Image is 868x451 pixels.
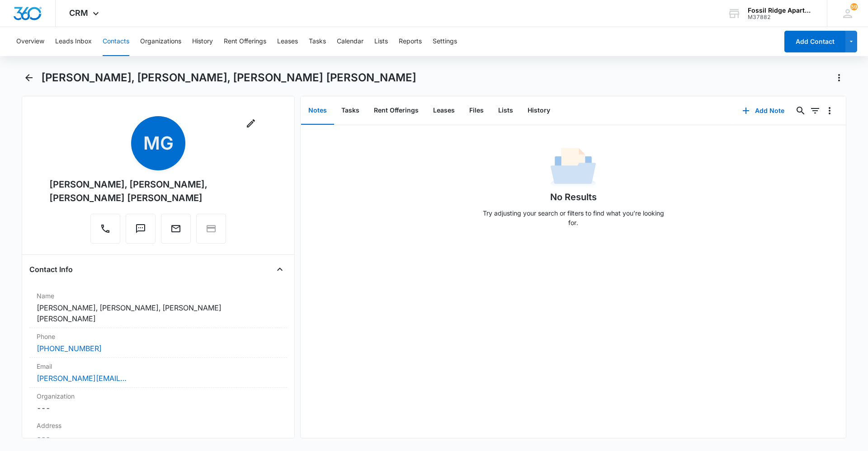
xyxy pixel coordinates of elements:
[748,14,814,20] div: account id
[55,27,92,56] button: Leads Inbox
[551,145,596,190] img: No Data
[90,228,120,235] a: Call
[37,391,280,401] label: Organization
[37,302,280,324] dd: [PERSON_NAME], [PERSON_NAME], [PERSON_NAME] [PERSON_NAME]
[808,103,822,118] button: Filters
[793,103,808,118] button: Search...
[367,97,426,125] button: Rent Offerings
[29,388,287,417] div: Organization---
[192,27,213,56] button: History
[29,328,287,358] div: Phone[PHONE_NUMBER]
[784,31,845,52] button: Add Contact
[37,332,280,341] label: Phone
[41,71,416,85] h1: [PERSON_NAME], [PERSON_NAME], [PERSON_NAME] [PERSON_NAME]
[309,27,326,56] button: Tasks
[550,190,597,204] h1: No Results
[16,27,44,56] button: Overview
[126,214,156,244] button: Text
[90,214,120,244] button: Call
[733,100,793,122] button: Add Note
[37,343,102,354] a: [PHONE_NUMBER]
[374,27,388,56] button: Lists
[520,97,557,125] button: History
[37,373,127,384] a: [PERSON_NAME][EMAIL_ADDRESS][DOMAIN_NAME]
[37,291,280,301] label: Name
[29,358,287,388] div: Email[PERSON_NAME][EMAIL_ADDRESS][DOMAIN_NAME]
[29,417,287,447] div: Address---
[491,97,520,125] button: Lists
[37,432,280,443] dd: ---
[37,362,280,371] label: Email
[433,27,457,56] button: Settings
[49,178,267,205] div: [PERSON_NAME], [PERSON_NAME], [PERSON_NAME] [PERSON_NAME]
[161,214,191,244] button: Email
[462,97,491,125] button: Files
[69,8,88,18] span: CRM
[126,228,156,235] a: Text
[273,262,287,277] button: Close
[22,70,36,85] button: Back
[832,70,846,85] button: Actions
[29,287,287,328] div: Name[PERSON_NAME], [PERSON_NAME], [PERSON_NAME] [PERSON_NAME]
[37,421,280,430] label: Address
[850,3,858,10] div: notifications count
[337,27,363,56] button: Calendar
[131,116,185,170] span: MG
[334,97,367,125] button: Tasks
[399,27,422,56] button: Reports
[426,97,462,125] button: Leases
[140,27,181,56] button: Organizations
[850,3,858,10] span: 59
[277,27,298,56] button: Leases
[478,208,668,227] p: Try adjusting your search or filters to find what you’re looking for.
[301,97,334,125] button: Notes
[748,7,814,14] div: account name
[37,403,280,413] dd: ---
[103,27,129,56] button: Contacts
[224,27,266,56] button: Rent Offerings
[822,103,837,118] button: Overflow Menu
[29,264,73,275] h4: Contact Info
[161,228,191,235] a: Email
